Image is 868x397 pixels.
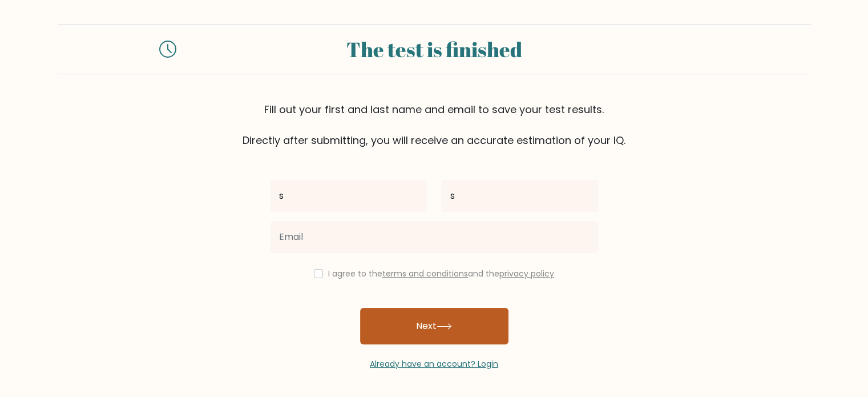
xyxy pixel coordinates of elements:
button: Next [360,308,508,344]
a: Already have an account? Login [370,358,498,370]
label: I agree to the and the [328,268,554,279]
input: First name [270,180,427,212]
a: privacy policy [499,268,554,279]
input: Last name [441,180,599,212]
a: terms and conditions [382,268,468,279]
div: The test is finished [190,34,679,65]
div: Fill out your first and last name and email to save your test results. Directly after submitting,... [58,102,811,148]
input: Email [270,221,599,253]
